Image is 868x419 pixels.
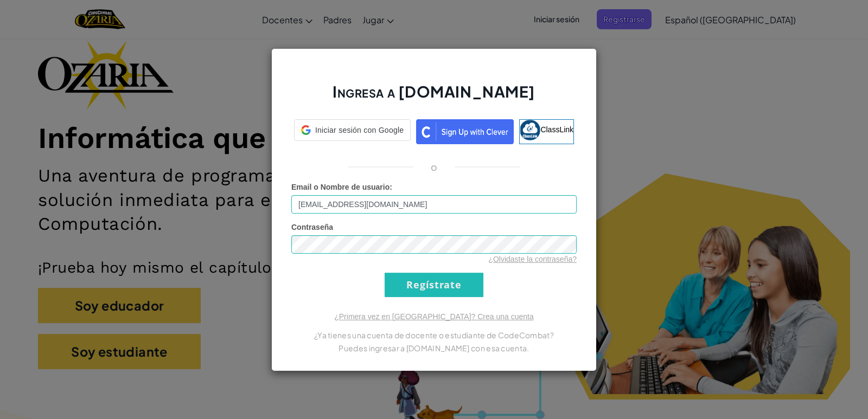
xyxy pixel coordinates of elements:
[291,81,577,113] h2: Ingresa a [DOMAIN_NAME]
[291,183,390,191] span: Email o Nombre de usuario
[431,160,437,173] p: o
[291,223,333,231] span: Contraseña
[416,119,514,144] img: clever_sso_button@2x.png
[520,120,540,140] img: classlink-logo-small.png
[291,328,577,341] p: ¿Ya tienes una cuenta de docente o estudiante de CodeCombat?
[540,125,573,133] span: ClassLink
[334,312,534,321] a: ¿Primera vez en [GEOGRAPHIC_DATA]? Crea una cuenta
[291,341,577,354] p: Puedes ingresar a [DOMAIN_NAME] con esa cuenta.
[294,119,411,141] div: Iniciar sesión con Google
[385,273,483,297] input: Regístrate
[315,125,404,136] span: Iniciar sesión con Google
[294,119,411,144] a: Iniciar sesión con Google
[291,182,392,192] label: :
[488,255,577,263] a: ¿Olvidaste la contraseña?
